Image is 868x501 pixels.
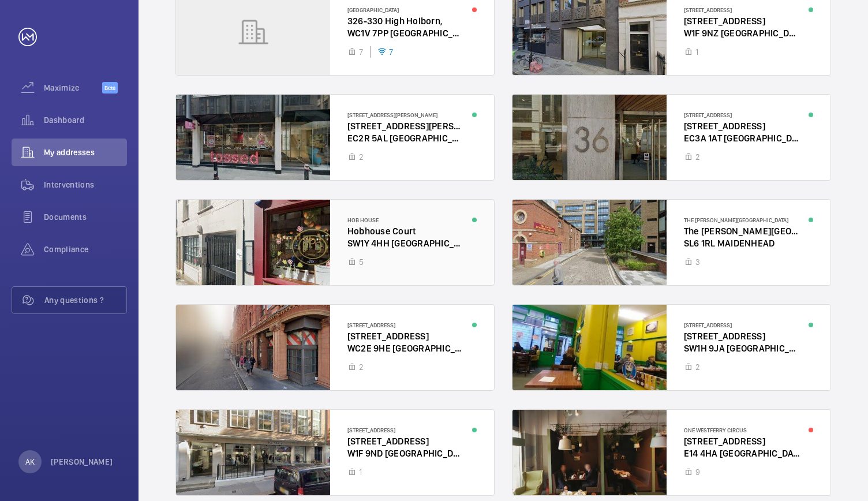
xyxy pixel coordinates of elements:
p: AK [25,456,35,468]
span: Dashboard [44,114,127,126]
span: Interventions [44,179,127,190]
p: [PERSON_NAME] [51,456,113,468]
span: Compliance [44,244,127,255]
span: Any questions ? [44,294,126,306]
span: My addresses [44,147,127,158]
span: Documents [44,211,127,223]
span: Maximize [44,82,102,94]
span: Beta [102,82,118,94]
